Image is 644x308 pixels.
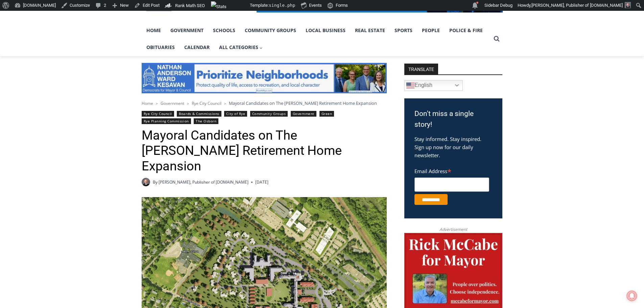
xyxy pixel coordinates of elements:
[224,101,226,106] span: >
[417,22,445,39] a: People
[171,0,319,66] div: "[PERSON_NAME] and I covered the [DATE] Parade, which was a really eye opening experience as I ha...
[319,111,334,117] a: Green
[192,100,221,106] a: Rye City Council
[404,80,463,91] a: English
[175,3,205,8] span: Rank Math SEO
[142,100,153,106] a: Home
[163,66,328,84] a: Intern @ [DOMAIN_NAME]
[250,111,288,117] a: Community Groups
[194,118,218,124] a: The Osborn
[166,22,208,39] a: Government
[142,111,174,117] a: Rye City Council
[224,111,247,117] a: City of Rye
[142,128,387,174] h1: Mayoral Candidates on The [PERSON_NAME] Retirement Home Expansion
[414,164,489,176] label: Email Address
[142,100,387,106] nav: Breadcrumbs
[161,100,184,106] a: Government
[255,179,268,185] time: [DATE]
[153,179,158,185] span: By
[142,178,150,186] a: Author image
[491,33,503,45] button: View Search Form
[142,39,180,56] a: Obituaries
[301,22,350,39] a: Local Business
[187,101,189,106] span: >
[229,100,377,106] span: Mayoral Candidates on The [PERSON_NAME] Retirement Home Expansion
[156,101,158,106] span: >
[414,135,492,159] p: Stay informed. Stay inspired. Sign up now for our daily newsletter.
[269,3,295,8] span: single.php
[531,3,623,8] span: [PERSON_NAME], Publisher of [DOMAIN_NAME]
[240,22,301,39] a: Community Groups
[214,39,268,56] button: Child menu of All Categories
[350,22,390,39] a: Real Estate
[211,1,249,9] img: Views over 48 hours. Click for more Jetpack Stats.
[177,111,221,117] a: Boards & Commissions
[390,22,417,39] a: Sports
[433,226,474,233] span: Advertisement
[208,22,240,39] a: Schools
[177,67,313,82] span: Intern @ [DOMAIN_NAME]
[406,81,414,90] img: en
[414,109,492,130] h3: Don't miss a single story!
[142,22,166,39] a: Home
[180,39,214,56] a: Calendar
[291,111,316,117] a: Government
[142,22,491,56] nav: Primary Navigation
[159,179,248,185] a: [PERSON_NAME], Publisher of [DOMAIN_NAME]
[445,22,487,39] a: Police & Fire
[404,64,438,74] strong: TRANSLATE
[142,118,191,124] a: Rye Planning Commission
